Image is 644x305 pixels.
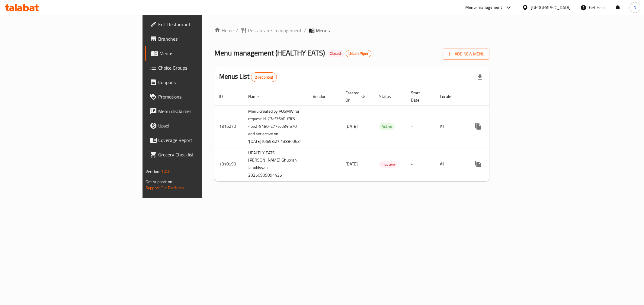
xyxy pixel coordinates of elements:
a: Promotions [145,90,250,104]
span: Start Date [411,89,428,104]
button: Add New Menu [443,49,489,60]
td: All [435,147,466,181]
span: [DATE] [345,160,358,168]
li: / [304,27,306,34]
div: Total records count [251,72,277,82]
a: Grocery Checklist [145,147,250,162]
span: Coupons [158,79,245,86]
a: Choice Groups [145,61,250,75]
button: more [471,157,485,171]
td: Menu created by POSMW for request Id :73af76b0-f8f5-4be2-9480-a77ecd84fe70 and set active on '[DA... [243,105,308,147]
td: - [406,105,435,147]
a: Coverage Report [145,133,250,147]
span: N [633,4,636,11]
span: Upsell [158,122,245,129]
span: Menu disclaimer [158,108,245,115]
a: Restaurants management [241,27,302,34]
span: Inactive [379,161,397,168]
td: - [406,147,435,181]
span: 2 record(s) [251,74,277,80]
button: more [471,119,485,134]
div: [GEOGRAPHIC_DATA] [531,4,571,11]
span: Created On [345,89,367,104]
span: Version: [146,168,160,175]
span: Promotions [158,93,245,100]
span: ID [219,93,231,100]
nav: breadcrumb [214,27,489,34]
h2: Menus List [219,72,277,82]
table: enhanced table [214,87,534,181]
span: Get support on: [146,178,173,186]
a: Menu disclaimer [145,104,250,118]
div: Menu-management [465,4,502,11]
span: Active [379,123,395,130]
span: [DATE] [345,122,358,130]
td: All [435,105,466,147]
span: Menu management ( HEALTHY EATS ) [214,46,325,60]
span: Restaurants management [248,27,302,34]
a: Menus [145,46,250,61]
span: Vendor [313,93,333,100]
span: Urban Piper [346,51,371,56]
a: Coupons [145,75,250,90]
div: Export file [473,70,487,84]
div: Closed [327,50,343,57]
a: Edit Restaurant [145,17,250,32]
th: Actions [466,87,534,106]
span: Grocery Checklist [158,151,245,158]
span: Name [248,93,267,100]
button: Change Status [485,157,500,171]
span: Closed [327,51,343,56]
span: Edit Restaurant [158,21,245,28]
span: Add New Menu [447,50,485,58]
td: HEALTHY EATS, [PERSON_NAME],Ghubrah Janubiyyah 20250909094435 [243,147,308,181]
button: Change Status [485,119,500,134]
a: Support.OpsPlatform [146,184,184,192]
span: Coverage Report [158,137,245,144]
span: Branches [158,35,245,42]
span: Menus [159,50,245,57]
span: Status [379,93,399,100]
span: Menus [316,27,330,34]
a: Upsell [145,118,250,133]
span: Choice Groups [158,64,245,71]
span: 1.0.0 [161,168,171,175]
span: Locale [440,93,459,100]
a: Branches [145,32,250,46]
